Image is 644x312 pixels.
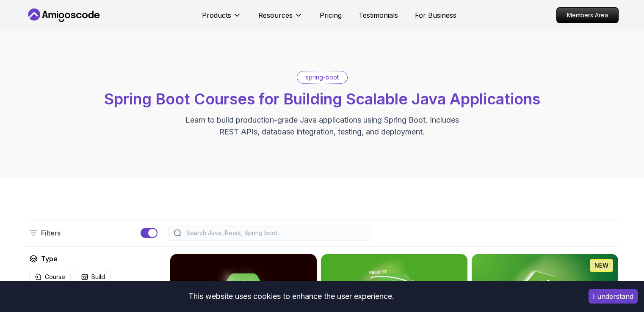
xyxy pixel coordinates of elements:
button: Products [202,10,241,27]
button: Course [29,269,71,285]
a: For Business [415,10,456,20]
p: Build [91,273,105,281]
input: Search Java, React, Spring boot ... [185,229,366,237]
p: Course [45,273,65,281]
h2: Type [41,254,58,264]
button: Accept cookies [589,289,638,304]
p: NEW [594,261,608,270]
a: Pricing [320,10,342,20]
p: Learn to build production-grade Java applications using Spring Boot. Includes REST APIs, database... [180,114,464,138]
p: Resources [258,10,293,20]
p: Members Area [557,8,618,23]
p: spring-boot [306,73,339,82]
span: Spring Boot Courses for Building Scalable Java Applications [104,90,540,108]
a: Members Area [556,7,619,23]
button: Resources [258,10,303,27]
p: Filters [41,228,61,238]
p: Products [202,10,231,20]
button: Build [76,269,111,285]
div: This website uses cookies to enhance the user experience. [6,287,576,306]
a: Testimonials [359,10,398,20]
